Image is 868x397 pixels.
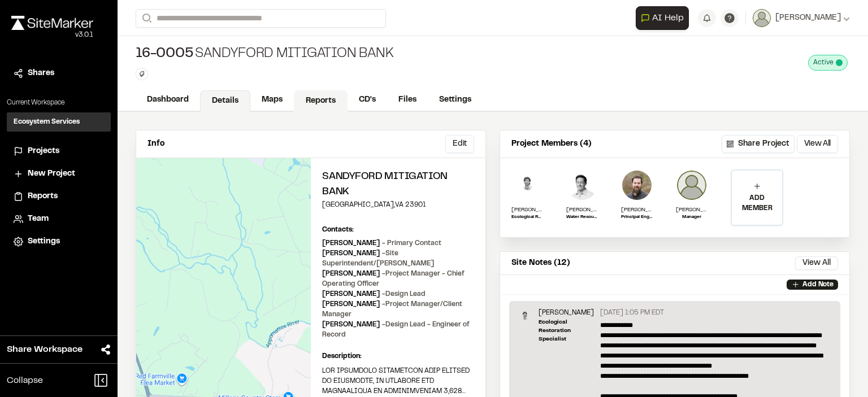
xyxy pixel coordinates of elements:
[14,213,104,225] a: Team
[28,168,75,180] span: New Project
[621,214,653,221] p: Principal Engineer
[636,6,689,30] button: Open AI Assistant
[28,67,54,80] span: Shares
[600,308,664,318] p: [DATE] 1:05 PM EDT
[808,55,848,71] div: This project is active and counting against your active project count.
[511,206,543,214] p: [PERSON_NAME]
[621,206,653,214] p: [PERSON_NAME]
[566,206,598,214] p: [PERSON_NAME]
[136,45,193,63] span: 16-0005
[322,299,474,320] p: [PERSON_NAME]
[14,168,104,180] a: New Project
[516,308,534,326] img: Kyle Ashmun
[322,271,465,287] span: - Project Manager - Chief Operating Officer
[322,238,441,248] p: [PERSON_NAME]
[753,9,771,27] img: User
[7,343,83,356] span: Share Workspace
[445,135,474,153] button: Edit
[322,200,474,210] p: [GEOGRAPHIC_DATA] , VA 23901
[136,89,200,111] a: Dashboard
[802,280,834,290] p: Add Note
[732,193,782,213] p: ADD MEMBER
[753,9,850,27] button: [PERSON_NAME]
[511,257,570,269] p: Site Notes (12)
[14,145,104,158] a: Projects
[382,241,441,246] span: - Primary Contact
[322,251,434,267] span: - Site Superintendent/[PERSON_NAME]
[676,214,708,221] p: Manager
[28,145,59,158] span: Projects
[322,320,474,340] p: [PERSON_NAME]
[322,225,354,235] p: Contacts:
[836,59,843,66] span: This project is active and counting against your active project count.
[676,206,708,214] p: [PERSON_NAME]
[200,90,250,112] a: Details
[348,89,387,111] a: CD's
[813,58,834,68] span: Active
[428,89,483,111] a: Settings
[722,135,795,153] button: Share Project
[136,45,393,63] div: Sandyford Mitigation Bank
[250,89,294,111] a: Maps
[322,169,474,200] h2: Sandyford Mitigation Bank
[14,117,80,127] h3: Ecosystem Services
[14,190,104,203] a: Reports
[322,269,474,289] p: [PERSON_NAME]
[322,289,426,299] p: [PERSON_NAME]
[28,235,60,248] span: Settings
[136,68,148,80] button: Edit Tags
[652,11,684,25] span: AI Help
[511,138,592,150] p: Project Members (4)
[797,135,838,153] button: View All
[566,169,598,201] img: Alex Lucado
[11,16,93,30] img: rebrand.png
[7,98,111,108] p: Current Workspace
[136,9,156,28] button: Search
[511,214,543,221] p: Ecological Restoration Specialist
[676,169,708,201] img: Jon Roller
[387,89,428,111] a: Files
[11,30,93,40] div: Oh geez...please don't...
[322,302,462,317] span: - Project Manager/Client Manager
[322,366,474,396] p: LOR IPSUMDOLO SITAMETCON ADIP ELITSED DO EIUSMODTE, IN UTLABORE ETD MAGNAALIQUA EN ADMINIMVENIAM ...
[621,169,653,201] img: Kip Mumaw
[511,169,543,201] img: Kyle Ashmun
[322,351,474,361] p: Description:
[322,248,474,269] p: [PERSON_NAME]
[14,235,104,248] a: Settings
[539,318,596,343] p: Ecological Restoration Specialist
[294,90,348,112] a: Reports
[382,291,426,297] span: - Design Lead
[7,374,43,387] span: Collapse
[775,12,841,24] span: [PERSON_NAME]
[539,308,596,318] p: [PERSON_NAME]
[636,6,693,30] div: Open AI Assistant
[14,67,104,80] a: Shares
[28,213,49,225] span: Team
[795,256,838,270] button: View All
[566,214,598,221] p: Water Resources Engineer
[28,190,58,203] span: Reports
[322,322,470,338] span: - Design Lead - Engineer of Record
[147,138,164,150] p: Info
